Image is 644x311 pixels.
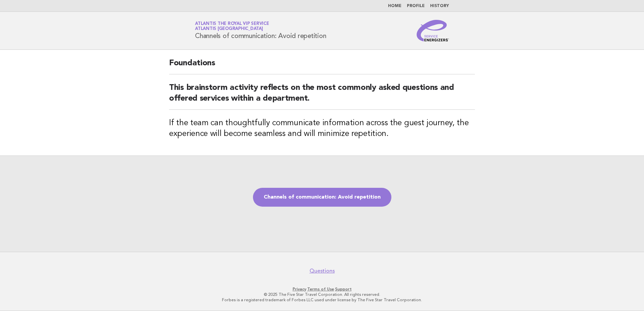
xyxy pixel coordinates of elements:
[293,287,306,291] a: Privacy
[417,20,449,41] img: Service Energizers
[388,4,401,8] a: Home
[116,297,528,303] p: Forbes is a registered trademark of Forbes LLC used under license by The Five Star Travel Corpora...
[116,286,528,292] p: · ·
[169,82,475,110] h2: This brainstorm activity reflects on the most commonly asked questions and offered services withi...
[195,22,326,39] h1: Channels of communication: Avoid repetition
[335,287,352,291] a: Support
[407,4,425,8] a: Profile
[430,4,449,8] a: History
[169,118,475,139] h3: If the team can thoughtfully communicate information across the guest journey, the experience wil...
[253,188,391,207] a: Channels of communication: Avoid repetition
[169,58,475,74] h2: Foundations
[116,292,528,297] p: © 2025 The Five Star Travel Corporation. All rights reserved.
[307,287,334,291] a: Terms of Use
[195,27,263,31] span: Atlantis [GEOGRAPHIC_DATA]
[310,268,335,274] a: Questions
[195,22,269,31] a: Atlantis the Royal VIP ServiceAtlantis [GEOGRAPHIC_DATA]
